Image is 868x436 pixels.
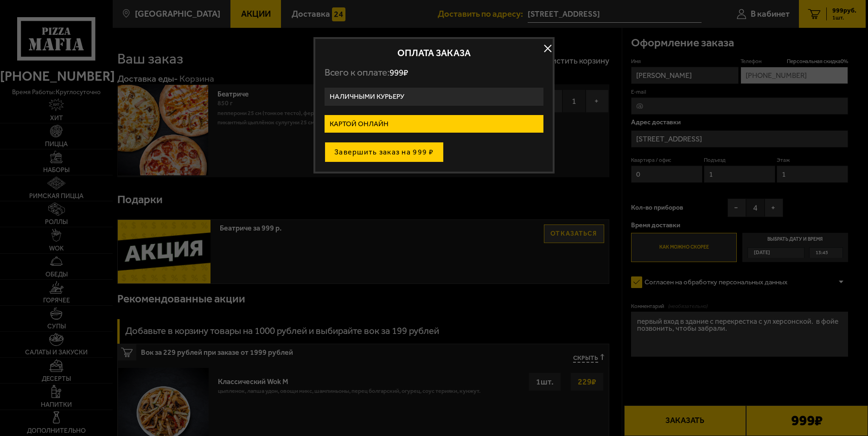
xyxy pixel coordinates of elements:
[389,67,408,78] span: 999 ₽
[325,67,543,78] p: Всего к оплате:
[325,115,543,133] label: Картой онлайн
[325,48,543,58] h2: Оплата заказа
[325,88,543,106] label: Наличными курьеру
[325,142,444,162] button: Завершить заказ на 999 ₽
